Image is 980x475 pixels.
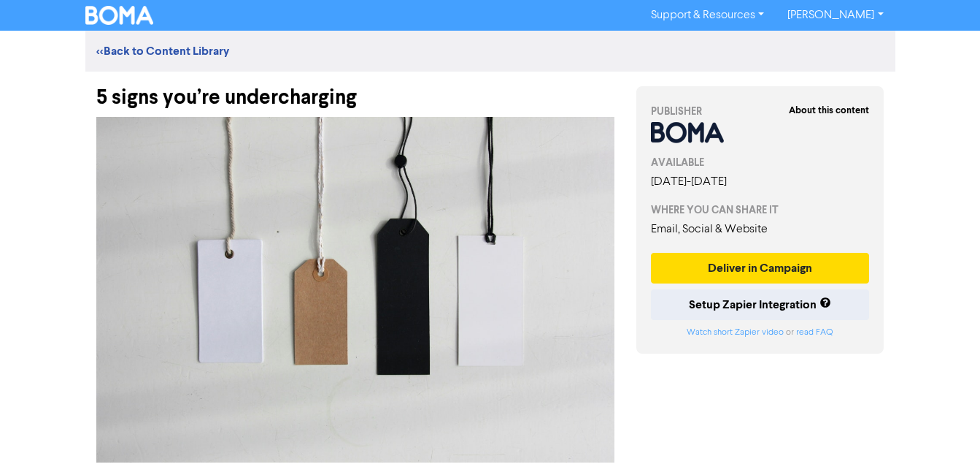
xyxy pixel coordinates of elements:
[776,4,895,27] a: [PERSON_NAME]
[651,202,870,218] div: WHERE YOU CAN SHARE IT
[85,6,154,25] img: BOMA Logo
[651,326,870,339] div: or
[687,328,784,337] a: Watch short Zapier video
[651,221,870,238] div: Email, Social & Website
[96,44,229,58] a: <<Back to Content Library
[639,4,776,27] a: Support & Resources
[651,289,870,320] button: Setup Zapier Integration
[651,173,870,191] div: [DATE] - [DATE]
[651,155,870,170] div: AVAILABLE
[651,253,870,284] button: Deliver in Campaign
[789,104,869,116] strong: About this content
[651,104,870,119] div: PUBLISHER
[797,317,980,475] iframe: Chat Widget
[96,72,614,110] div: 5 signs you’re undercharging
